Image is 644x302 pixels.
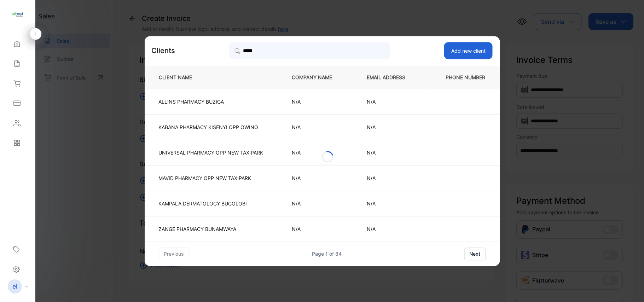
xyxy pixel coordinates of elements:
[12,282,17,291] p: el
[158,248,189,260] button: previous
[292,200,343,207] p: N/A
[292,123,343,131] p: N/A
[12,9,23,20] img: logo
[292,98,343,105] p: N/A
[444,42,493,59] button: Add new client
[158,149,263,156] p: UNIVERSAL PHARMACY OPP NEW TAXIPARK
[367,149,417,156] p: N/A
[158,123,263,131] p: KABANA PHARMACY KISENYI OPP OWINO
[158,225,263,233] p: ZANGE PHARMACY BUNAMWAYA
[440,74,488,81] p: PHONE NUMBER
[367,200,417,207] p: N/A
[156,74,268,81] p: CLIENT NAME
[367,123,417,131] p: N/A
[158,98,263,105] p: ALLINS PHARMACY BUZIGA
[464,248,486,260] button: next
[151,45,175,56] p: Clients
[158,200,263,207] p: KAMPALA DERMATOLOGY BUGOLOBI
[292,174,343,182] p: N/A
[367,225,417,233] p: N/A
[292,74,343,81] p: COMPANY NAME
[367,174,417,182] p: N/A
[292,225,343,233] p: N/A
[158,174,263,182] p: MAVID PHARMACY OPP NEW TAXIPARK
[312,250,342,257] div: Page 1 of 84
[367,74,417,81] p: EMAIL ADDRESS
[367,98,417,105] p: N/A
[292,149,343,156] p: N/A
